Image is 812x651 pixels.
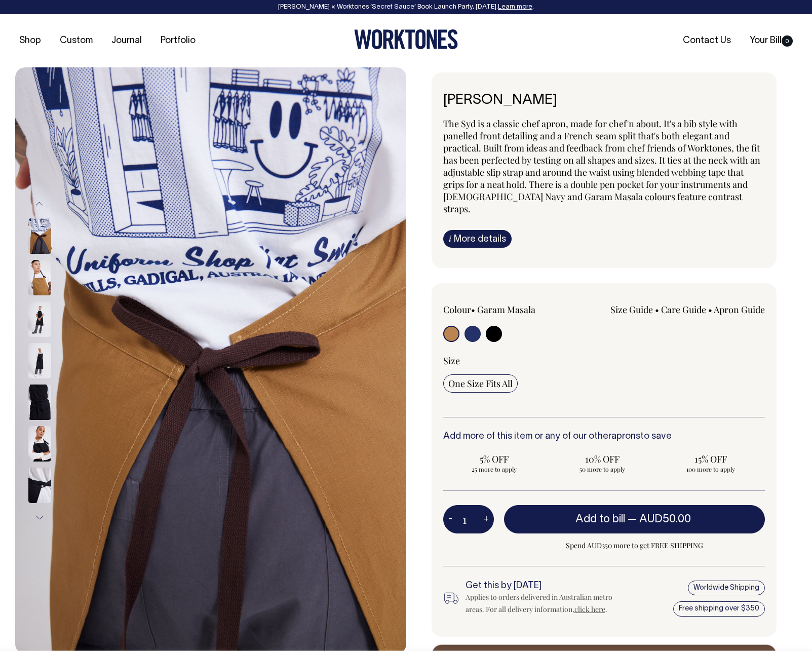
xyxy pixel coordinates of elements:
[655,303,659,316] span: •
[443,450,546,476] input: 5% OFF 25 more to apply
[471,303,475,316] span: •
[443,118,760,215] span: The Syd is a classic chef apron, made for chef'n about. It's a bib style with panelled front deta...
[556,465,648,473] span: 50 more to apply
[56,32,97,49] a: Custom
[443,509,457,529] button: -
[714,303,765,316] a: Apron Guide
[574,604,605,614] a: click here
[661,303,706,316] a: Care Guide
[466,591,619,616] div: Applies to orders delivered in Australian metro areas. For all delivery information, .
[556,453,648,465] span: 10% OFF
[28,385,51,420] img: black
[611,432,640,441] a: aprons
[28,218,51,254] img: garam-masala
[746,32,797,49] a: Your Bill0
[443,93,765,108] h6: [PERSON_NAME]
[665,453,757,465] span: 15% OFF
[443,355,765,367] div: Size
[679,32,735,49] a: Contact Us
[107,32,146,49] a: Journal
[551,450,653,476] input: 10% OFF 50 more to apply
[28,301,51,337] img: black
[448,377,513,390] span: One Size Fits All
[28,343,51,378] img: black
[28,260,51,295] img: garam-masala
[575,514,625,524] span: Add to bill
[466,581,619,591] h6: Get this by [DATE]
[443,374,518,393] input: One Size Fits All
[610,303,653,316] a: Size Guide
[448,465,540,473] span: 25 more to apply
[443,432,765,442] h6: Add more of this item or any of our other to save
[639,514,691,524] span: AUD50.00
[32,506,47,529] button: Next
[28,468,51,503] img: black
[477,303,535,316] label: Garam Masala
[498,4,532,10] a: Learn more
[665,465,757,473] span: 100 more to apply
[15,32,45,49] a: Shop
[448,453,540,465] span: 5% OFF
[443,230,512,248] a: iMore details
[660,450,762,476] input: 15% OFF 100 more to apply
[10,4,802,11] div: [PERSON_NAME] × Worktones ‘Secret Sauce’ Book Launch Party, [DATE]. .
[504,505,765,533] button: Add to bill —AUD50.00
[708,303,712,316] span: •
[782,35,793,47] span: 0
[157,32,200,49] a: Portfolio
[443,303,572,316] div: Colour
[478,509,494,529] button: +
[504,540,765,552] span: Spend AUD350 more to get FREE SHIPPING
[28,426,51,462] img: black
[32,193,47,215] button: Previous
[628,514,693,524] span: —
[449,233,451,244] span: i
